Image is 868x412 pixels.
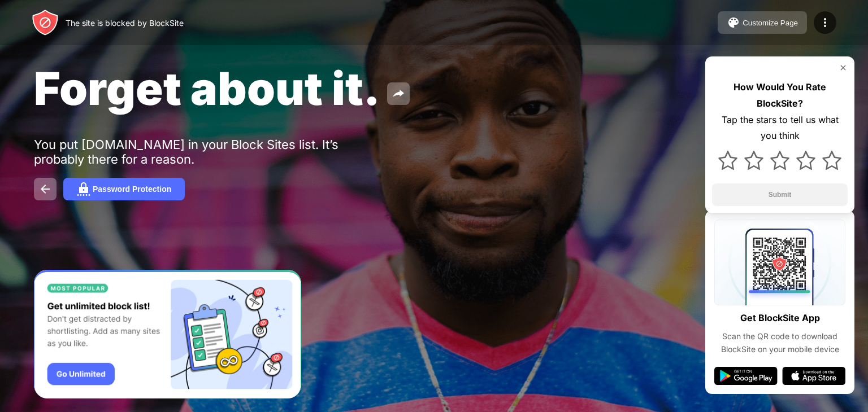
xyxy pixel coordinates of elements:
div: Customize Page [743,19,798,27]
img: rate-us-close.svg [839,63,848,72]
img: menu-icon.svg [818,16,832,29]
img: back.svg [38,182,52,196]
div: Tap the stars to tell us what you think [712,112,848,144]
img: star.svg [796,151,815,170]
img: star.svg [770,151,789,170]
iframe: Banner [34,270,301,399]
img: share.svg [392,87,405,100]
img: password.svg [77,182,90,196]
img: pallet.svg [727,16,740,29]
button: Password Protection [63,178,185,200]
img: star.svg [744,151,763,170]
img: app-store.svg [782,367,845,385]
div: Password Protection [93,185,171,194]
img: qrcode.svg [714,220,845,305]
img: star.svg [822,151,841,170]
button: Submit [712,183,848,206]
div: You put [DOMAIN_NAME] in your Block Sites list. It’s probably there for a reason. [34,137,383,166]
div: Get BlockSite App [740,310,820,326]
div: Scan the QR code to download BlockSite on your mobile device [714,330,845,356]
img: google-play.svg [714,367,778,385]
span: Forget about it. [34,61,380,116]
button: Customize Page [718,11,807,34]
img: star.svg [718,151,737,170]
img: header-logo.svg [32,9,59,36]
div: How Would You Rate BlockSite? [712,79,848,112]
div: The site is blocked by BlockSite [66,18,184,28]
